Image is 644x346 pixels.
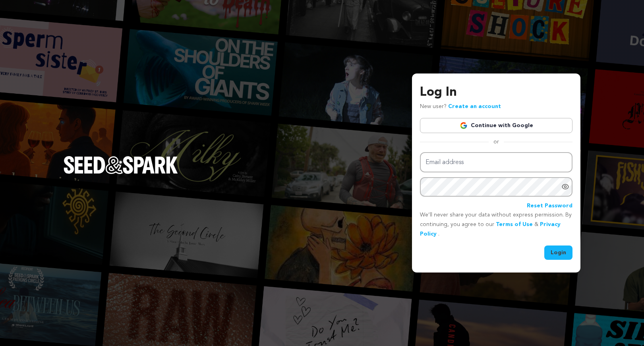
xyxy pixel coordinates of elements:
[448,104,501,109] a: Create an account
[527,201,572,211] a: Reset Password
[420,102,501,112] p: New user?
[420,211,572,239] p: We’ll never share your data without express permission. By continuing, you agree to our & .
[420,152,572,172] input: Email address
[64,156,178,189] a: Seed&Spark Homepage
[420,83,572,102] h3: Log In
[420,222,561,237] a: Privacy Policy
[489,138,504,146] span: or
[64,156,178,174] img: Seed&Spark Logo
[561,183,569,191] a: Show password as plain text. Warning: this will display your password on the screen.
[544,245,572,260] button: Login
[460,122,468,130] img: Google logo
[496,222,533,227] a: Terms of Use
[420,118,572,133] a: Continue with Google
